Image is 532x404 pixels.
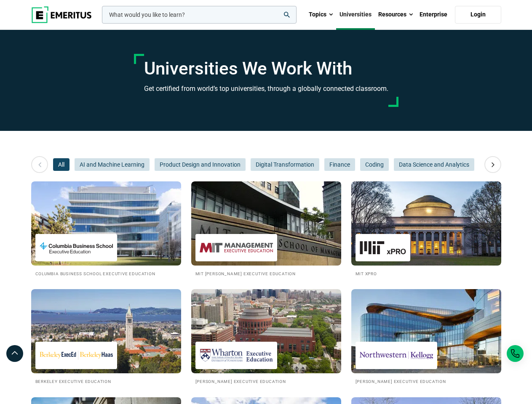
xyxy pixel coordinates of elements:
a: Universities We Work With Berkeley Executive Education Berkeley Executive Education [31,289,181,385]
a: Login [455,6,501,24]
button: Digital Transformation [251,158,319,171]
button: All [53,158,70,171]
h2: [PERSON_NAME] Executive Education [195,377,337,385]
img: Berkeley Executive Education [40,346,113,365]
img: Universities We Work With [191,289,341,373]
a: Universities We Work With Kellogg Executive Education [PERSON_NAME] Executive Education [351,289,501,385]
img: Kellogg Executive Education [360,346,433,365]
h3: Get certified from world’s top universities, through a globally connected classroom. [144,83,388,94]
img: Universities We Work With [351,181,501,266]
h2: MIT xPRO [356,270,497,277]
a: Universities We Work With MIT xPRO MIT xPRO [351,181,501,277]
button: AI and Machine Learning [75,158,150,171]
img: MIT Sloan Executive Education [200,238,273,257]
button: Data Science and Analytics [394,158,474,171]
button: Product Design and Innovation [155,158,246,171]
input: woocommerce-product-search-field-0 [102,6,297,24]
h2: [PERSON_NAME] Executive Education [356,377,497,385]
a: Universities We Work With Columbia Business School Executive Education Columbia Business School E... [31,181,181,277]
h2: Columbia Business School Executive Education [35,270,177,277]
a: Universities We Work With MIT Sloan Executive Education MIT [PERSON_NAME] Executive Education [191,181,341,277]
img: Universities We Work With [191,181,341,266]
button: Finance [324,158,355,171]
img: MIT xPRO [360,238,406,257]
img: Universities We Work With [31,181,181,266]
img: Columbia Business School Executive Education [40,238,113,257]
a: Universities We Work With Wharton Executive Education [PERSON_NAME] Executive Education [191,289,341,385]
button: Coding [360,158,389,171]
h2: MIT [PERSON_NAME] Executive Education [195,270,337,277]
h2: Berkeley Executive Education [35,377,177,385]
img: Wharton Executive Education [200,346,273,365]
img: Universities We Work With [351,289,501,373]
h1: Universities We Work With [144,58,388,79]
img: Universities We Work With [31,289,181,373]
